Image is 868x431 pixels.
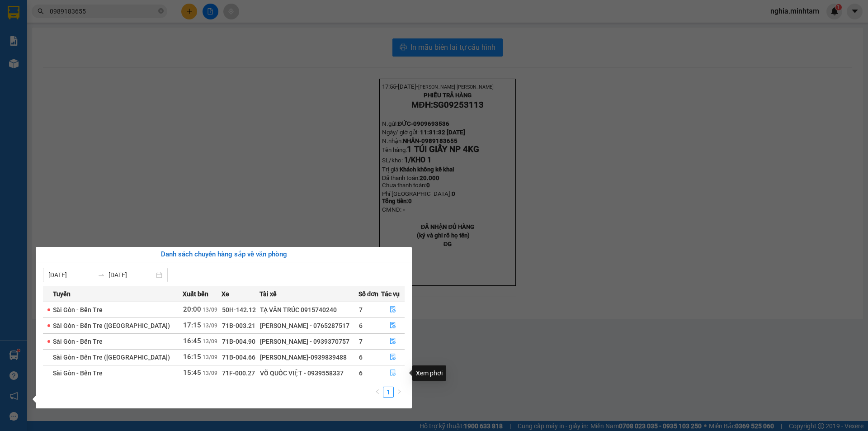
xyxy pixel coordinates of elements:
[183,353,201,361] span: 16:15
[43,249,405,260] div: Danh sách chuyến hàng sắp về văn phòng
[3,66,100,72] span: Tên hàng:
[3,57,78,63] span: N.nhận:
[34,40,71,47] span: 0909693536
[359,306,363,313] span: 7
[203,307,217,313] span: 13/09
[183,337,201,345] span: 16:45
[260,352,358,362] div: [PERSON_NAME]-0939839488
[53,289,71,299] span: Tuyến
[359,289,379,299] span: Số đơn
[359,338,363,345] span: 7
[19,40,71,47] span: ĐỨC-
[53,322,170,329] span: Sài Gòn - Bến Tre ([GEOGRAPHIC_DATA])
[382,318,405,333] button: file-done
[222,306,256,313] span: 50H-142.12
[359,354,363,361] span: 6
[390,369,396,377] span: file-done
[3,40,71,47] span: N.gửi:
[396,389,402,394] span: right
[222,289,229,299] span: Xe
[19,4,114,11] span: [DATE]-
[98,271,105,279] span: swap-right
[53,338,103,345] span: Sài Gòn - Bến Tre
[382,334,405,349] button: file-done
[28,63,100,73] span: 1 TÚI GIẤY NP 4KG
[53,354,170,361] span: Sài Gòn - Bến Tre ([GEOGRAPHIC_DATA])
[390,354,396,361] span: file-done
[44,12,92,19] strong: PHIẾU TRẢ HÀNG
[375,389,380,394] span: left
[3,48,39,55] span: Ngày/ giờ gửi:
[390,306,396,313] span: file-done
[42,57,78,63] span: 0989183655
[53,20,104,30] span: SG09253113
[260,321,358,331] div: [PERSON_NAME] - 0765287517
[359,369,363,377] span: 6
[183,321,201,329] span: 17:15
[260,305,358,315] div: TẠ VĂN TRÚC 0915740240
[390,322,396,329] span: file-done
[382,350,405,365] button: file-done
[203,354,217,360] span: 13/09
[383,387,394,398] li: 1
[98,271,105,279] span: to
[222,322,255,329] span: 71B-003.21
[183,305,201,313] span: 20:00
[390,338,396,345] span: file-done
[32,20,104,30] strong: MĐH:
[382,303,405,317] button: file-done
[203,370,217,376] span: 13/09
[412,365,446,381] div: Xem phơi
[53,306,103,313] span: Sài Gòn - Bến Tre
[41,48,86,55] span: 11:31:32 [DATE]
[183,289,208,299] span: Xuất bến
[260,368,358,378] div: VÕ QUỐC VIỆT - 0939558337
[183,369,201,377] span: 15:45
[203,338,217,345] span: 13/09
[394,387,405,398] button: right
[383,387,393,397] a: 1
[222,369,255,377] span: 71F-000.27
[53,369,103,377] span: Sài Gòn - Bến Tre
[359,322,363,329] span: 6
[222,338,255,345] span: 71B-004.90
[382,366,405,380] button: file-done
[108,270,154,280] input: Đến ngày
[259,289,277,299] span: Tài xế
[48,270,94,280] input: Từ ngày
[381,289,400,299] span: Tác vụ
[3,4,114,11] span: 17:55-
[39,5,114,11] span: [PERSON_NAME] [PERSON_NAME]
[203,322,217,329] span: 13/09
[372,387,383,398] button: left
[394,387,405,398] li: Next Page
[260,336,358,346] div: [PERSON_NAME] - 0939370757
[24,57,42,63] span: NHÂN-
[372,387,383,398] li: Previous Page
[222,354,255,361] span: 71B-004.66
